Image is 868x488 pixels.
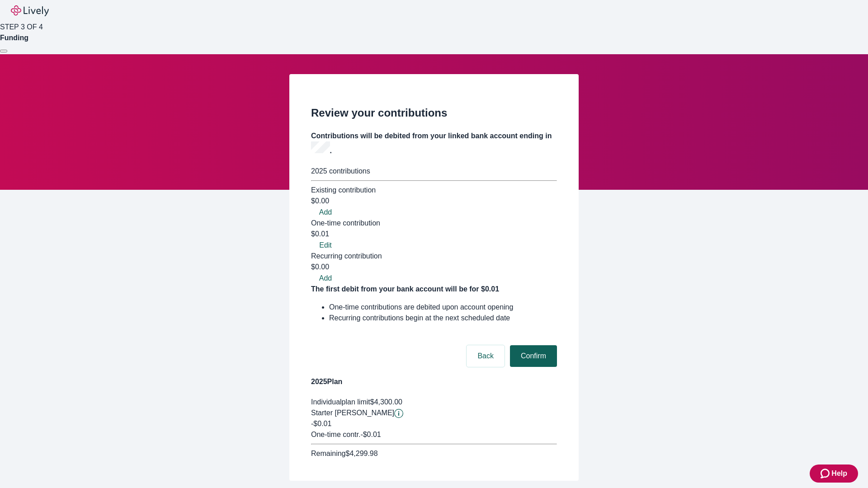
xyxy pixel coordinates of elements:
div: $0.00 [311,262,557,272]
span: - $0.01 [360,431,381,438]
button: Add [311,207,340,218]
strong: The first debit from your bank account will be for $0.01 [311,285,499,293]
span: -$0.01 [311,420,331,427]
button: Lively will contribute $0.01 to establish your account [394,409,403,418]
button: Edit [311,240,340,251]
h4: Contributions will be debited from your linked bank account ending in . [311,131,557,156]
span: Individual plan limit [311,398,370,406]
span: $4,300.00 [370,398,402,406]
li: Recurring contributions begin at the next scheduled date [329,313,557,324]
button: Zendesk support iconHelp [810,465,858,483]
div: $0.01 [311,229,557,239]
div: Existing contribution [311,185,557,196]
li: One-time contributions are debited upon account opening [329,302,557,313]
div: One-time contribution [311,218,557,229]
div: 2025 contributions [311,166,557,177]
svg: Starter penny details [394,409,403,418]
div: $0.00 [311,196,557,206]
button: Add [311,273,340,284]
span: One-time contr. [311,431,360,438]
div: Recurring contribution [311,251,557,262]
img: Lively [11,5,49,16]
span: Starter [PERSON_NAME] [311,409,394,417]
span: Help [831,468,847,479]
button: Back [467,345,505,367]
span: Remaining [311,450,345,457]
h2: Review your contributions [311,105,557,121]
span: $4,299.98 [345,450,377,457]
h4: 2025 Plan [311,376,557,387]
svg: Zendesk support icon [821,468,831,479]
button: Confirm [510,345,557,367]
